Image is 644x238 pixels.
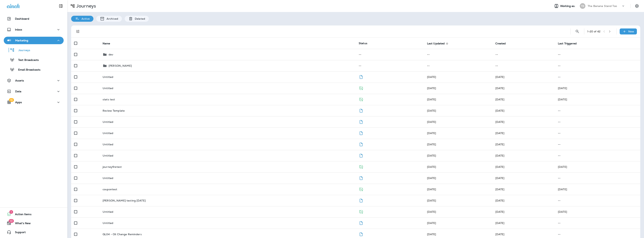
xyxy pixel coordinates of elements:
span: Published [359,210,363,213]
span: Draft [359,120,363,123]
span: Working as: [560,4,576,8]
span: Draft [359,232,363,236]
span: Jared Rich [427,233,436,236]
span: Name [103,42,110,45]
p: Untitled [103,120,113,123]
span: Published [359,165,363,168]
span: Draft [359,154,363,157]
p: New [628,30,634,33]
span: Action Items [11,213,31,217]
p: -- [558,143,637,146]
button: 16Apps [4,98,64,106]
td: -- [555,60,640,71]
p: coupontest [103,188,117,191]
span: Jared Rich [427,210,436,213]
p: Untitled [103,177,113,180]
span: Anneke Cannon [495,210,505,213]
span: Status [359,42,367,45]
span: Created [495,42,506,45]
p: Untitled [103,143,113,146]
span: What's New [11,222,31,226]
p: Review Template [103,109,125,112]
span: David Matayoshi [427,199,436,202]
span: Jared Rich [427,176,436,180]
span: Draft [359,142,363,146]
button: Assets [4,77,64,84]
td: -- [424,60,492,71]
span: Name [103,42,115,45]
span: Jared Rich [495,233,505,236]
span: Published [359,86,363,90]
p: [PERSON_NAME] [109,64,132,67]
p: -- [558,75,637,78]
button: Collapse Sidebar [56,2,66,10]
button: Search Journeys [574,28,581,35]
span: Published [359,187,363,191]
td: [DATE] [555,161,640,172]
button: Data [4,88,64,95]
span: Kyle Richey [427,98,436,101]
p: Assets [15,79,24,82]
p: Deleted [133,17,145,20]
span: Draft [359,131,363,134]
span: Draft [359,221,363,224]
button: Journeys [4,46,64,54]
span: Kyle Richey [427,221,436,225]
span: Last Updated [427,42,450,45]
span: 10 [9,219,14,223]
button: Filters [74,28,82,35]
span: Created [495,42,511,45]
button: Text Broadcasts [4,56,64,64]
p: -- [558,199,637,202]
span: Kyle Richey [495,98,505,101]
p: -- [558,222,637,225]
p: -- [558,177,637,180]
div: 1 - 20 of 42 [587,30,600,33]
td: [DATE] [555,206,640,217]
span: Draft [359,198,363,202]
p: Journeys [75,3,96,9]
span: Jordan Lee [427,131,436,135]
p: -- [558,109,637,112]
span: Last Updated [427,42,445,45]
p: Marketing [15,39,28,42]
p: QL04 - Oil Change Reminders [103,233,142,236]
span: Jordan Lee [495,154,505,157]
span: Support [11,231,26,235]
td: -- [492,60,555,71]
p: journeyfiretest [103,165,122,168]
p: [PERSON_NAME] testing [DATE] [103,199,146,202]
button: Settings [634,3,640,9]
button: 1Action Items [4,210,64,218]
button: Inbox [4,26,64,33]
p: Untitled [103,222,113,225]
span: Ryan Elkins [495,109,505,112]
span: Jordan Lee [427,143,436,146]
span: Draft [359,75,363,78]
button: Marketing [4,37,64,44]
span: Jordan Lee [495,120,505,124]
button: Dashboard [4,15,64,22]
p: Untitled [103,154,113,157]
p: dev [109,53,113,56]
div: TB [580,3,585,9]
p: Email Broadcasts [14,68,40,72]
span: Kyle Richey [495,87,505,90]
p: -- [558,132,637,135]
span: Kyle Richey [427,75,436,79]
span: Kyle Richey [495,75,505,79]
span: Draft [359,109,363,112]
p: Untitled [103,210,113,213]
p: Untitled [103,87,113,90]
p: Active [80,17,90,20]
p: Dashboard [15,17,29,20]
p: Untitled [103,75,113,78]
span: Jordan Lee [427,120,436,124]
span: 1 [9,210,13,214]
span: Last Triggered [558,42,581,45]
p: Apps [15,101,22,104]
td: [DATE] [555,94,640,105]
p: -- [558,120,637,123]
p: Data [15,90,22,93]
span: Jordan Lee [495,199,505,202]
